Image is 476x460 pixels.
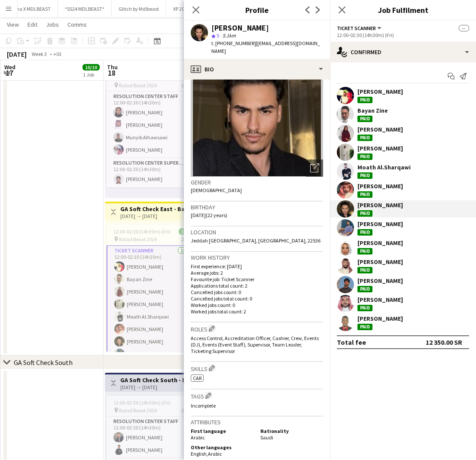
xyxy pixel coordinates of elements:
[208,451,222,457] span: Arabic
[119,82,157,89] span: Balad Beast 2024
[7,21,19,28] span: View
[191,444,253,451] h5: Other languages
[107,158,203,187] app-card-role: Resolution Center Supervisor1/112:00-02:30 (14h30m)[PERSON_NAME]
[357,201,403,209] div: [PERSON_NAME]
[191,434,205,441] span: Arabic
[191,237,320,244] span: Jeddah [GEOGRAPHIC_DATA], [GEOGRAPHIC_DATA], 22536
[330,4,476,15] h3: Job Fulfilment
[119,236,157,242] span: Balad Beast 2024
[120,205,184,213] h3: GA Soft Check East - Balad Beast 2024
[191,254,323,261] h3: Work history
[337,32,469,38] div: 12:00-02:30 (14h30m) (Fri)
[357,172,372,179] div: Paid
[337,25,383,31] button: Ticket Scanner
[357,153,372,160] div: Paid
[191,295,323,302] p: Cancelled jobs total count: 0
[191,203,323,211] h3: Birthday
[191,263,323,270] p: First experience: [DATE]
[184,4,330,15] h3: Profile
[357,305,372,311] div: Paid
[7,50,27,58] div: [DATE]
[4,63,15,71] span: Wed
[107,225,203,352] app-job-card: 12:00-02:30 (14h30m) (Fri)14/14 Balad Beast 20242 RolesTicket Scanner13/1312:00-02:30 (14h30m)[PE...
[184,59,330,80] div: Bio
[193,375,201,381] span: Car
[83,71,99,78] div: 1 Job
[107,245,203,426] app-card-role: Ticket Scanner13/1312:00-02:30 (14h30m)[PERSON_NAME]Bayan Zine[PERSON_NAME][PERSON_NAME]Moath Al....
[357,135,372,141] div: Paid
[191,451,208,457] span: English ,
[24,19,41,30] a: Edit
[181,236,196,242] span: 2 Roles
[357,296,403,304] div: [PERSON_NAME]
[107,71,203,187] app-job-card: 12:00-02:30 (14h30m) (Fri)5/5 Balad Beast 20242 RolesResolution Center Staff4/412:00-02:30 (14h30...
[191,428,253,434] h5: First language
[179,228,196,235] span: 14/14
[43,19,62,30] a: Jobs
[357,315,403,322] div: [PERSON_NAME]
[357,116,372,122] div: Paid
[357,210,372,217] div: Paid
[181,407,196,414] span: 2 Roles
[191,276,323,282] p: Favourite job: Ticket Scanner
[221,32,238,39] span: 5.1km
[166,0,225,17] button: XP 2024 (MDLBEAST)
[107,63,118,71] span: Thu
[191,289,323,295] p: Cancelled jobs count: 0
[107,417,203,458] app-card-role: Resolution Center Staff2/212:00-02:30 (14h30m)[PERSON_NAME][PERSON_NAME]
[191,402,323,409] p: Incomplete
[120,213,184,219] div: [DATE] → [DATE]
[357,182,403,190] div: [PERSON_NAME]
[357,126,403,133] div: [PERSON_NAME]
[357,267,372,273] div: Paid
[106,68,118,78] span: 18
[357,229,372,236] div: Paid
[191,364,323,373] h3: Skills
[357,286,372,292] div: Paid
[119,407,157,414] span: Balad Beast 2024
[3,19,22,30] a: View
[191,282,323,289] p: Applications total count: 2
[27,21,37,28] span: Edit
[191,178,323,186] h3: Gender
[181,82,196,89] span: 2 Roles
[14,358,73,367] div: GA Soft Check South
[211,40,256,46] span: t. [PHONE_NUMBER]
[191,302,323,308] p: Worked jobs count: 0
[64,19,90,30] a: Comms
[58,0,112,17] button: *SS24 MDLBEAST*
[211,24,269,32] div: [PERSON_NAME]
[120,376,184,384] h3: GA Soft Check South - Balad Beast 2024
[191,187,242,193] span: [DEMOGRAPHIC_DATA]
[191,212,227,218] span: [DATE] (22 years)
[46,21,59,28] span: Jobs
[357,144,403,152] div: [PERSON_NAME]
[217,32,219,39] span: 5
[357,258,403,266] div: [PERSON_NAME]
[306,159,323,177] div: Open photos pop-in
[357,220,403,228] div: [PERSON_NAME]
[211,40,320,54] span: | [EMAIL_ADDRESS][DOMAIN_NAME]
[357,277,403,285] div: [PERSON_NAME]
[191,324,323,333] h3: Roles
[67,21,87,28] span: Comms
[330,42,476,62] div: Confirmed
[357,191,372,198] div: Paid
[337,338,366,347] div: Total fee
[120,384,184,390] div: [DATE] → [DATE]
[337,25,376,31] span: Ticket Scanner
[82,64,100,71] span: 10/10
[107,92,203,158] app-card-role: Resolution Center Staff4/412:00-02:30 (14h30m)[PERSON_NAME][PERSON_NAME]Munyib Alhawsawi[PERSON_N...
[191,335,319,354] span: Access Control, Accreditation Officer, Cashier, Crew, Events (DJ), Events (Event Staff), Supervis...
[260,428,323,434] h5: Nationality
[260,434,273,441] span: Saudi
[459,25,469,31] span: --
[3,68,15,78] span: 17
[357,163,411,171] div: Moath Al.Sharqawi
[357,239,403,247] div: [PERSON_NAME]
[53,51,61,57] div: +03
[357,97,372,103] div: Paid
[357,107,388,114] div: Bayan Zine
[191,308,323,315] p: Worked jobs total count: 2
